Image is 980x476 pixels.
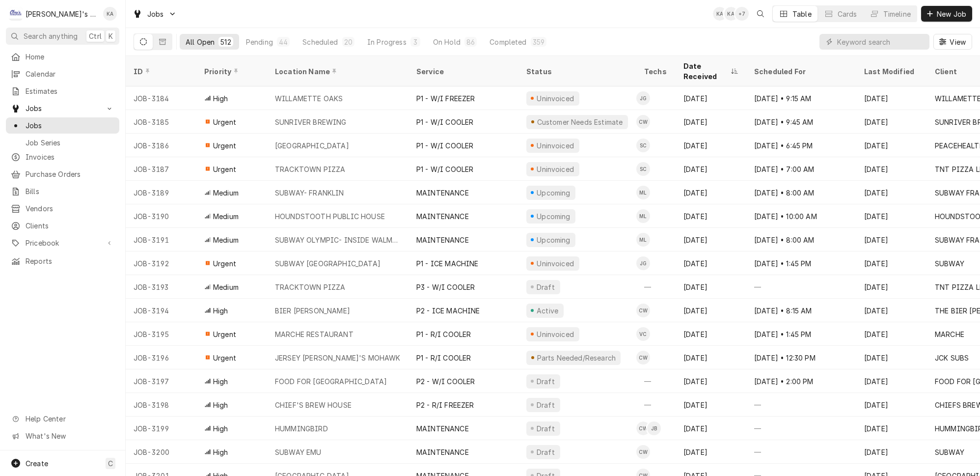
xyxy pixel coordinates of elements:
div: HOUNDSTOOTH PUBLIC HOUSE [275,211,385,222]
div: [GEOGRAPHIC_DATA] [275,140,349,151]
div: [DATE] [856,157,927,181]
div: P2 - ICE MACHINE [416,306,480,316]
div: Steven Cramer's Avatar [636,139,650,152]
div: 86 [466,37,475,47]
div: JOB-3196 [126,346,196,369]
span: What's New [26,431,113,441]
div: [PERSON_NAME]'s Refrigeration [26,9,98,19]
div: CW [636,115,650,129]
div: Draft [535,447,556,457]
button: Search anythingCtrlK [6,28,119,45]
a: Job Series [6,135,119,151]
a: Go to Help Center [6,411,119,427]
div: Draft [535,282,556,292]
div: Active [535,306,560,316]
div: SUBWAY OLYMPIC- INSIDE WALMART [275,235,401,245]
span: Bills [26,186,114,196]
div: [DATE] [676,322,746,346]
div: [DATE] [856,393,927,417]
div: Location Name [275,66,399,77]
div: ML [636,209,650,223]
div: P1 - W/I COOLER [416,117,473,127]
div: Upcoming [536,211,572,222]
div: Customer Needs Estimate [536,117,624,127]
div: KA [713,7,727,21]
div: [DATE] • 7:00 AM [746,157,856,181]
span: Pricebook [26,238,100,248]
div: Pending [246,37,273,47]
div: CHIEF'S BREW HOUSE [275,400,352,410]
a: Clients [6,218,119,234]
div: JCK SUBS [935,353,969,363]
div: MAINTENANCE [416,447,469,457]
div: Uninvoiced [536,140,575,151]
a: Vendors [6,200,119,217]
div: ML [636,186,650,199]
div: [DATE] [676,204,746,228]
div: — [746,275,856,299]
span: High [213,306,228,316]
div: [DATE] [856,275,927,299]
div: SUNRIVER BREWING [275,117,347,127]
div: Draft [535,376,556,387]
div: SUBWAY EMU [275,447,322,457]
div: [DATE] [676,275,746,299]
div: All Open [186,37,215,47]
div: Completed [490,37,526,47]
div: [DATE] [856,252,927,275]
div: P1 - W/I FREEZER [416,93,475,104]
div: [DATE] [856,346,927,369]
div: Uninvoiced [536,329,575,339]
div: Cards [838,9,857,19]
div: 359 [533,37,544,47]
span: Reports [26,256,114,266]
div: [DATE] [676,369,746,393]
span: Job Series [26,138,114,148]
span: High [213,400,228,410]
div: — [746,417,856,440]
span: View [948,37,968,47]
div: Upcoming [536,235,572,245]
button: New Job [921,6,972,22]
span: Urgent [213,140,236,151]
span: Calendar [26,69,114,79]
div: JB [647,421,661,435]
div: 3 [412,37,418,47]
div: JOB-3185 [126,110,196,134]
span: Medium [213,235,239,245]
div: [DATE] [676,440,746,464]
div: Scheduled For [754,66,846,77]
div: [DATE] • 9:45 AM [746,110,856,134]
div: Joey Brabb's Avatar [647,421,661,435]
div: — [636,275,676,299]
div: [DATE] [676,181,746,204]
div: P2 - W/I COOLER [416,376,475,387]
div: Upcoming [536,188,572,198]
div: SUBWAY- FRANKLIN [275,188,344,198]
div: P1 - ICE MACHINE [416,258,479,269]
div: [DATE] [856,134,927,157]
div: P1 - R/I COOLER [416,353,471,363]
div: [DATE] [676,110,746,134]
span: Help Center [26,414,113,424]
div: Last Modified [864,66,917,77]
div: [DATE] • 2:00 PM [746,369,856,393]
div: JOB-3184 [126,86,196,110]
a: Reports [6,253,119,269]
div: [DATE] [856,181,927,204]
div: Mikah Levitt-Freimuth's Avatar [636,186,650,199]
span: Clients [26,221,114,231]
div: [DATE] • 9:15 AM [746,86,856,110]
div: MAINTENANCE [416,423,469,434]
span: High [213,93,228,104]
div: BIER [PERSON_NAME] [275,306,350,316]
div: SC [636,162,650,176]
div: Korey Austin's Avatar [103,7,117,21]
div: JOB-3198 [126,393,196,417]
span: Home [26,52,114,62]
div: [DATE] [676,252,746,275]
div: [DATE] [676,417,746,440]
div: Uninvoiced [536,258,575,269]
div: Timeline [883,9,911,19]
div: CW [636,445,650,459]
